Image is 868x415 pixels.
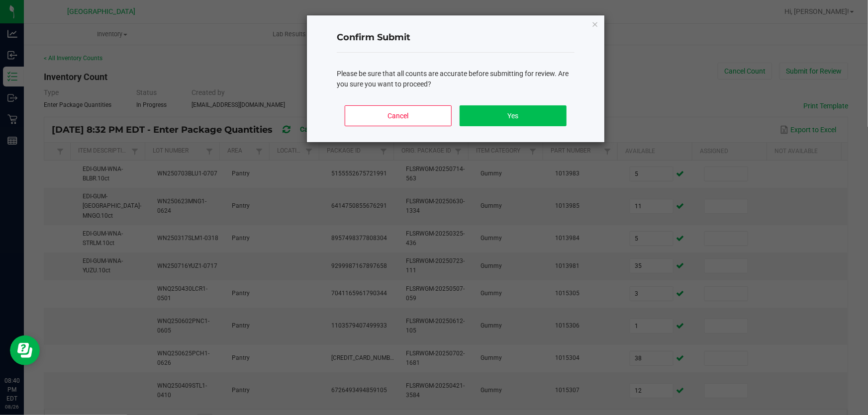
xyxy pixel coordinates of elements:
[460,105,567,126] button: Yes
[337,31,575,44] h4: Confirm Submit
[591,18,598,30] button: Close
[10,335,40,365] iframe: Resource center
[345,105,452,126] button: Cancel
[337,69,575,89] div: Please be sure that all counts are accurate before submitting for review. Are you sure you want t...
